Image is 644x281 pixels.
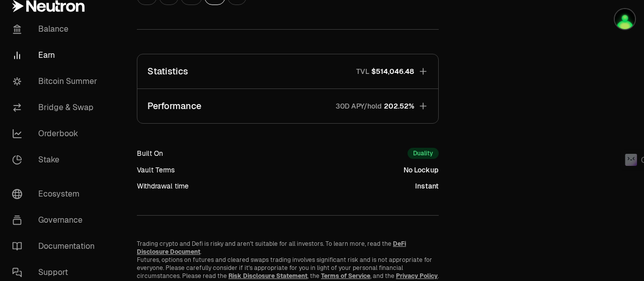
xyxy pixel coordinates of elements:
[4,121,109,147] a: Orderbook
[4,95,109,121] a: Bridge & Swap
[415,181,439,191] div: Instant
[228,272,307,280] a: Risk Disclosure Statement
[137,181,189,191] div: Withdrawal time
[615,9,635,29] img: Kycka wallet
[137,256,439,280] p: Futures, options on futures and cleared swaps trading involves significant risk and is not approp...
[4,42,109,68] a: Earn
[137,240,439,256] p: Trading crypto and Defi is risky and aren't suitable for all investors. To learn more, read the .
[4,207,109,233] a: Governance
[4,233,109,259] a: Documentation
[137,54,438,88] button: StatisticsTVL$514,046.48
[336,101,382,111] p: 30D APY/hold
[147,64,188,78] p: Statistics
[137,89,438,123] button: Performance30D APY/hold202.52%
[321,272,370,280] a: Terms of Service
[371,66,414,76] span: $514,046.48
[4,181,109,207] a: Ecosystem
[4,147,109,173] a: Stake
[137,148,163,158] div: Built On
[137,165,175,175] div: Vault Terms
[384,101,414,111] span: 202.52%
[356,66,369,76] p: TVL
[4,68,109,95] a: Bitcoin Summer
[137,240,406,256] a: DeFi Disclosure Document
[4,16,109,42] a: Balance
[404,165,439,175] div: No Lockup
[408,148,439,159] div: Duality
[396,272,438,280] a: Privacy Policy
[147,99,201,113] p: Performance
